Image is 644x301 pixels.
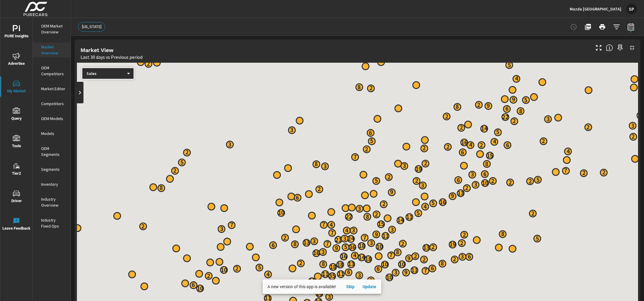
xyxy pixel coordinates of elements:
[439,199,446,206] p: 16
[424,267,427,274] p: 7
[160,184,163,191] p: 8
[33,63,71,78] div: OEM Competitors
[453,256,456,263] p: 2
[362,284,377,289] span: Update
[570,6,621,12] p: Mazda [GEOGRAPHIC_DATA]
[465,184,468,191] p: 2
[228,141,231,148] p: 3
[82,71,129,76] div: Sales
[41,166,66,172] p: Segments
[360,282,379,291] button: Update
[365,256,371,263] p: 18
[445,113,448,120] p: 2
[2,190,31,205] span: Driver
[502,113,509,121] p: 22
[422,145,426,152] p: 2
[33,180,71,189] div: Inventory
[147,60,150,67] p: 2
[358,205,361,212] p: 3
[197,285,203,292] p: 10
[415,165,422,173] p: 19
[33,129,71,138] div: Models
[471,171,474,178] p: 3
[33,42,71,57] div: Market Overview
[2,162,31,177] span: Tier2
[460,239,463,247] p: 2
[326,240,329,247] p: 7
[80,53,143,61] p: Last 30 days vs Previous period
[328,293,331,300] p: 3
[404,269,408,276] p: 9
[331,229,334,236] p: 7
[397,216,404,224] p: 14
[41,116,66,122] p: OEM Models
[594,43,603,53] button: Make Fullscreen
[33,114,71,123] div: OEM Models
[370,137,373,145] p: 5
[33,195,71,210] div: Industry Overview
[296,194,299,201] p: 6
[536,176,540,183] p: 5
[338,270,344,277] p: 11
[596,21,608,33] button: Print Report
[519,107,522,115] p: 8
[33,21,71,36] div: OEM Market Overview
[421,182,424,189] p: 3
[401,240,404,247] p: 2
[515,75,518,82] p: 4
[267,284,336,289] span: A new version of this app is available!
[235,265,239,272] p: 2
[369,85,373,92] p: 2
[343,284,357,289] span: Skip
[41,145,66,157] p: OEM Segments
[33,216,71,231] div: Industry Fixed Ops
[626,4,637,14] div: SP
[474,181,477,188] p: 3
[369,129,372,136] p: 6
[335,245,338,252] p: 9
[586,124,590,131] p: 2
[508,62,511,69] p: 5
[318,185,321,193] p: 2
[501,230,504,237] p: 8
[2,217,31,232] span: Leave Feedback
[221,266,227,274] p: 10
[337,261,343,268] p: 18
[41,130,66,136] p: Models
[41,101,66,107] p: Competitors
[536,235,539,242] p: 5
[41,23,66,35] p: OEM Market Overview
[365,146,368,153] p: 2
[602,169,606,176] p: 2
[496,128,499,136] p: 5
[424,160,427,167] p: 2
[345,227,348,234] p: 4
[366,213,369,220] p: 8
[415,177,418,184] p: 2
[41,86,66,92] p: Market Editor
[403,162,406,169] p: 3
[627,43,637,53] button: Minimize Widget
[303,239,310,246] p: 13
[329,272,335,279] p: 35
[524,96,527,104] p: 5
[322,271,329,278] p: 11
[389,251,393,259] p: 7
[80,47,114,53] h5: Market View
[491,177,494,185] p: 2
[321,248,325,256] p: 3
[369,277,373,284] p: 3
[278,209,284,216] p: 10
[423,203,427,210] p: 4
[330,263,336,271] p: 18
[299,259,302,267] p: 2
[353,252,356,259] p: 4
[375,177,378,184] p: 5
[506,142,509,149] p: 6
[343,235,346,242] p: 3
[33,144,71,159] div: OEM Segments
[309,277,315,285] p: 16
[313,249,320,257] p: 16
[185,149,189,156] p: 2
[180,159,184,166] p: 5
